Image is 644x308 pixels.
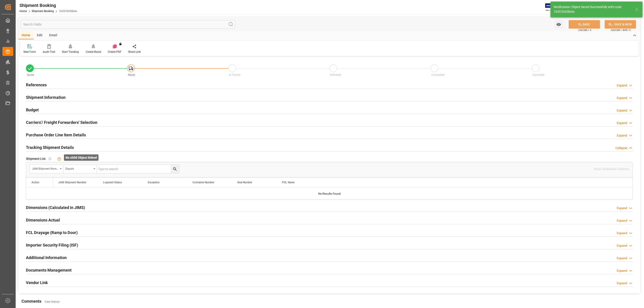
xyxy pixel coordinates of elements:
h2: Dimensions (Calculated in JIMS) [26,205,85,211]
h2: Comments [21,298,41,304]
div: Expand [617,96,627,100]
div: Expand [617,218,627,223]
div: Expand [617,206,627,211]
h2: Shipment Information [26,94,66,100]
a: Home [19,10,27,13]
img: Exertis%20JAM%20-%20Email%20Logo.jpg_1722504956.jpg [545,3,561,11]
div: Audit Trail [43,50,55,54]
div: Home [18,32,34,39]
h2: Budget [26,107,39,113]
div: Expand [617,108,627,113]
span: No child Object linked [66,156,97,159]
input: Search Fields [21,20,235,29]
div: Expand [617,133,627,138]
div: Shipment Booking [19,2,77,9]
div: Email [46,32,61,39]
button: open menu [554,20,563,29]
h2: Carriers'/ Freight Forwarders' Selection [26,119,97,125]
input: Type to search [97,165,179,173]
span: Seal Number [237,181,252,184]
button: SAVE & NEW [605,20,636,29]
span: Shipment List [26,156,46,161]
div: Create Route [86,50,101,54]
a: Shipment Booking [32,10,54,13]
span: POL Name [282,181,294,184]
span: Cancelled [532,73,544,76]
h2: Vendor Link [26,280,48,286]
div: Share Link [128,50,141,54]
div: Start Tracking [62,50,79,54]
h2: Purchase Order Line Item Details [26,132,86,138]
div: Expand [617,231,627,236]
span: In-Transit [229,73,240,76]
button: SAVE [569,20,600,29]
div: Expand [617,83,627,88]
span: Quote [27,73,34,76]
span: Ctrl/CMD + Shift + S [611,28,631,32]
div: Expand [617,243,627,248]
div: JAM Shipment Number [32,166,58,171]
h2: References [26,82,47,88]
span: Logward Status [103,181,122,184]
div: Expand [617,256,627,261]
span: JAM Shipment Number [58,181,86,184]
span: Ctrl/CMD + S [578,28,591,32]
div: Equals [66,166,92,171]
h2: FCL Drayage (Ramp to Door) [26,230,78,236]
span: Exception [148,181,160,184]
div: Collapse [615,146,627,150]
div: New Form [23,50,36,54]
h2: Dimensions Actual [26,217,60,223]
div: Action [32,181,39,184]
div: Edit [34,32,46,39]
h2: Documents Management [26,267,72,273]
span: Ready [128,73,135,76]
button: open menu [63,165,97,173]
a: View History [44,300,60,303]
div: Expand [617,268,627,273]
div: Expand [617,281,627,286]
h2: Tracking Shipment Details [26,144,74,150]
h2: Importer Security Filing (ISF) [26,242,78,248]
h2: Additional Information [26,255,67,261]
div: Notification: Object Saved Successfully with code 1b557b958e4c [554,5,631,14]
button: open menu [30,165,63,173]
button: search button [171,165,179,173]
span: Delivered [330,73,341,76]
div: Expand [617,121,627,125]
span: Container Number [193,181,214,184]
span: Completed [431,73,445,76]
